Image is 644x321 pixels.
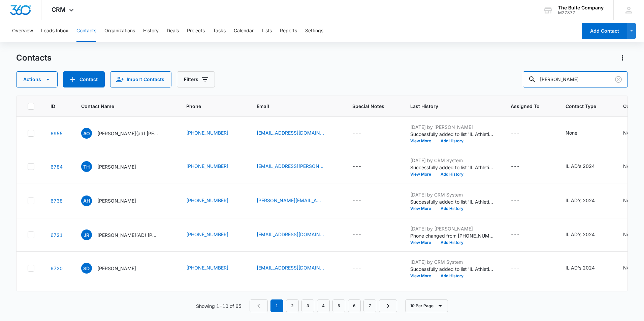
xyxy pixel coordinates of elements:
[405,299,448,312] button: 10 Per Page
[12,20,33,42] button: Overview
[104,20,135,42] button: Organizations
[352,231,374,239] div: Special Notes - - Select to Edit Field
[97,231,158,239] p: [PERSON_NAME](AD) [PERSON_NAME]
[352,163,361,171] div: ---
[257,163,336,171] div: Email - tylere.hustead@cusd4.com - Select to Edit Field
[410,164,494,171] p: Successfully added to list 'IL Athletic DIrectors'.
[352,197,361,205] div: ---
[257,103,326,110] span: Email
[410,265,494,273] p: Successfully added to list 'IL Athletic DIrectors'.
[363,299,376,312] a: Page 7
[623,129,635,136] div: None
[257,129,336,137] div: Email - aodle@crestridge.org - Select to Edit Field
[352,103,384,110] span: Special Notes
[566,264,607,272] div: Contact Type - IL AD's 2024 - Select to Edit Field
[97,197,136,204] p: [PERSON_NAME]
[110,71,171,87] button: Import Contacts
[81,161,148,172] div: Contact Name - Tylere Hustead - Select to Edit Field
[257,264,324,271] a: [EMAIL_ADDRESS][DOMAIN_NAME]
[257,264,336,272] div: Email - douglajo@qps.org - Select to Edit Field
[257,231,336,239] div: Email - rabejo@quincy.edu - Select to Edit Field
[410,131,494,138] p: Successfully added to list 'IL Athletic DIrectors'.
[436,139,468,143] button: Add History
[410,258,494,265] p: [DATE] by CRM System
[436,274,468,278] button: Add History
[511,197,532,205] div: Assigned To - - Select to Edit Field
[566,163,607,171] div: Contact Type - IL AD's 2024 - Select to Edit Field
[511,163,520,171] div: ---
[186,264,240,272] div: Phone - (217) 224-3771 - Select to Edit Field
[352,129,361,137] div: ---
[257,231,324,238] a: [EMAIL_ADDRESS][DOMAIN_NAME]
[410,207,436,211] button: View More
[51,198,63,204] a: Navigate to contact details page for Adam Hanks
[410,139,436,143] button: View More
[257,197,336,205] div: Email - adam.hanks@sandoval501.org - Select to Edit Field
[81,229,170,240] div: Contact Name - Josh(AD) Rabe - Select to Edit Field
[613,74,624,85] button: Clear
[186,163,228,170] a: [PHONE_NUMBER]
[436,241,468,245] button: Add History
[558,5,604,10] div: account name
[51,164,63,170] a: Navigate to contact details page for Tylere Hustead
[511,231,520,239] div: ---
[566,264,595,271] div: IL AD's 2024
[410,123,494,131] p: [DATE] by [PERSON_NAME]
[436,172,468,176] button: Add History
[257,197,324,204] a: [PERSON_NAME][EMAIL_ADDRESS][PERSON_NAME][DOMAIN_NAME]
[352,163,374,171] div: Special Notes - - Select to Edit Field
[81,263,148,274] div: Contact Name - Scott Douglas - Select to Edit Field
[511,129,520,137] div: ---
[186,197,240,205] div: Phone - (618) 247-3361 - Select to Edit Field
[286,299,299,312] a: Page 2
[305,20,323,42] button: Settings
[566,129,577,136] div: None
[566,129,589,137] div: Contact Type - None - Select to Edit Field
[51,103,55,110] span: ID
[566,197,607,205] div: Contact Type - IL AD's 2024 - Select to Edit Field
[51,265,63,271] a: Navigate to contact details page for Scott Douglas
[81,229,92,240] span: JR
[523,71,628,87] input: Search Contacts
[511,129,532,137] div: Assigned To - - Select to Edit Field
[511,231,532,239] div: Assigned To - - Select to Edit Field
[186,103,231,110] span: Phone
[410,191,494,198] p: [DATE] by CRM System
[623,231,635,238] div: None
[617,52,628,63] button: Actions
[410,198,494,205] p: Successfully added to list 'IL Athletic DIrectors'.
[177,71,215,87] button: Filters
[566,231,595,238] div: IL AD's 2024
[410,274,436,278] button: View More
[81,128,92,139] span: AO
[352,231,361,239] div: ---
[81,161,92,172] span: TH
[410,103,485,110] span: Last History
[41,20,68,42] button: Leads Inbox
[81,195,148,206] div: Contact Name - Adam Hanks - Select to Edit Field
[186,163,240,171] div: Phone - (217) 936-2116 - Select to Edit Field
[52,6,66,13] span: CRM
[280,20,297,42] button: Reports
[143,20,159,42] button: History
[511,103,540,110] span: Assigned To
[97,130,158,137] p: [PERSON_NAME](ad) [PERSON_NAME]
[270,299,283,312] em: 1
[76,20,96,42] button: Contacts
[186,231,228,238] a: [PHONE_NUMBER]
[196,302,241,310] p: Showing 1-10 of 65
[352,197,374,205] div: Special Notes - - Select to Edit Field
[257,129,324,136] a: [EMAIL_ADDRESS][DOMAIN_NAME]
[16,53,52,63] h1: Contacts
[410,157,494,164] p: [DATE] by CRM System
[51,131,63,136] a: Navigate to contact details page for Adam(ad) Odle
[410,225,494,232] p: [DATE] by [PERSON_NAME]
[186,264,228,271] a: [PHONE_NUMBER]
[81,263,92,274] span: SD
[63,71,105,87] button: Add Contact
[566,197,595,204] div: IL AD's 2024
[317,299,330,312] a: Page 4
[511,197,520,205] div: ---
[410,172,436,176] button: View More
[81,103,160,110] span: Contact Name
